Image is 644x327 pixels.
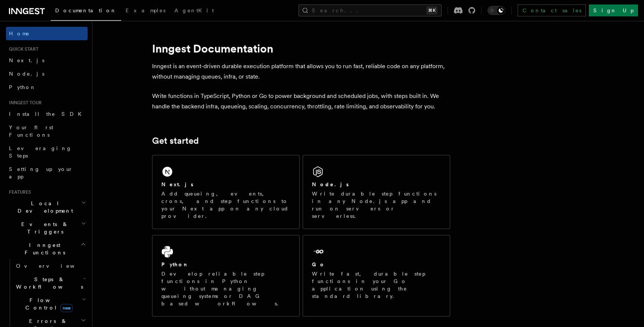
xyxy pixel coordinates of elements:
[6,218,88,238] button: Events & Triggers
[152,136,199,146] a: Get started
[312,181,349,188] h2: Node.js
[312,261,325,268] h2: Go
[161,181,193,188] h2: Next.js
[9,145,72,159] span: Leveraging Steps
[6,46,38,52] span: Quick start
[303,155,450,229] a: Node.jsWrite durable step functions in any Node.js app and run on servers or serverless.
[51,2,121,21] a: Documentation
[6,200,81,215] span: Local Development
[161,190,290,220] p: Add queueing, events, crons, and step functions to your Next app on any cloud provider.
[6,162,88,183] a: Setting up your app
[170,2,218,20] a: AgentKit
[6,54,88,67] a: Next.js
[121,2,170,20] a: Examples
[6,27,88,40] a: Home
[9,84,36,90] span: Python
[13,273,88,293] button: Steps & Workflows
[152,61,450,82] p: Inngest is an event-driven durable execution platform that allows you to run fast, reliable code ...
[6,238,88,259] button: Inngest Functions
[9,124,53,138] span: Your first Functions
[312,190,441,220] p: Write durable step functions in any Node.js app and run on servers or serverless.
[6,80,88,94] a: Python
[6,121,88,142] a: Your first Functions
[16,263,93,269] span: Overview
[9,166,73,180] span: Setting up your app
[6,100,42,106] span: Inngest tour
[303,235,450,317] a: GoWrite fast, durable step functions in your Go application using the standard library.
[427,7,437,14] kbd: ⌘K
[589,4,638,16] a: Sign Up
[487,6,505,15] button: Toggle dark mode
[174,7,214,13] span: AgentKit
[299,4,442,16] button: Search...⌘K
[6,197,88,218] button: Local Development
[161,261,189,268] h2: Python
[152,235,300,317] a: PythonDevelop reliable step functions in Python without managing queueing systems or DAG based wo...
[6,67,88,80] a: Node.js
[9,57,44,63] span: Next.js
[9,30,30,37] span: Home
[152,42,450,55] h1: Inngest Documentation
[518,4,586,16] a: Contact sales
[6,189,31,195] span: Features
[152,155,300,229] a: Next.jsAdd queueing, events, crons, and step functions to your Next app on any cloud provider.
[9,111,86,117] span: Install the SDK
[60,304,73,312] span: new
[152,91,450,112] p: Write functions in TypeScript, Python or Go to power background and scheduled jobs, with steps bu...
[312,270,441,300] p: Write fast, durable step functions in your Go application using the standard library.
[55,7,117,13] span: Documentation
[13,259,88,273] a: Overview
[6,107,88,121] a: Install the SDK
[13,293,88,314] button: Flow Controlnew
[9,71,44,77] span: Node.js
[6,220,81,235] span: Events & Triggers
[6,241,80,256] span: Inngest Functions
[161,270,290,307] p: Develop reliable step functions in Python without managing queueing systems or DAG based workflows.
[6,142,88,162] a: Leveraging Steps
[126,7,165,13] span: Examples
[13,296,82,311] span: Flow Control
[13,276,83,291] span: Steps & Workflows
